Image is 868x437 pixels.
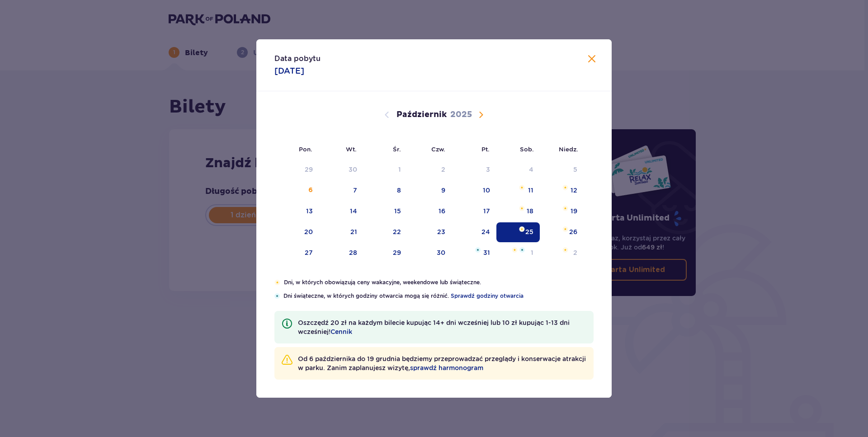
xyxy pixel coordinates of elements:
img: Pomarańczowa gwiazdka [562,185,568,190]
div: 15 [394,207,401,216]
td: Data niedostępna. niedziela, 5 października 2025 [540,160,584,180]
td: środa, 29 października 2025 [363,243,407,263]
td: czwartek, 16 października 2025 [407,202,452,221]
td: wtorek, 28 października 2025 [319,243,364,263]
div: 14 [350,207,357,216]
td: środa, 22 października 2025 [363,222,407,242]
img: Pomarańczowa gwiazdka [519,226,525,232]
small: Sob. [520,146,534,153]
p: Data pobytu [274,54,321,64]
div: 2 [573,248,577,257]
div: 5 [573,165,577,174]
td: wtorek, 7 października 2025 [319,181,364,201]
div: 3 [486,165,490,174]
p: [DATE] [274,66,304,76]
div: 30 [437,248,445,257]
small: Pt. [481,146,490,153]
td: czwartek, 30 października 2025 [407,243,452,263]
img: Pomarańczowa gwiazdka [562,247,568,253]
td: środa, 15 października 2025 [363,202,407,221]
td: Data niedostępna. czwartek, 2 października 2025 [407,160,452,180]
div: 25 [525,227,533,236]
td: niedziela, 26 października 2025 [540,222,584,242]
div: 23 [437,227,445,236]
img: Pomarańczowa gwiazdka [562,206,568,211]
img: Niebieska gwiazdka [274,293,280,299]
div: 2 [441,165,445,174]
td: niedziela, 19 października 2025 [540,202,584,221]
div: 11 [528,186,533,195]
p: Dni, w których obowiązują ceny wakacyjne, weekendowe lub świąteczne. [284,278,594,287]
div: 29 [305,165,313,174]
div: 30 [349,165,357,174]
div: 24 [481,227,490,236]
td: sobota, 11 października 2025 [496,181,540,201]
small: Niedz. [559,146,578,153]
td: poniedziałek, 6 października 2025 [274,181,319,201]
div: 16 [439,207,445,216]
small: Śr. [393,146,401,153]
td: czwartek, 23 października 2025 [407,222,452,242]
div: 22 [393,227,401,236]
div: 6 [308,186,313,195]
td: piątek, 17 października 2025 [452,202,496,221]
td: wtorek, 21 października 2025 [319,222,364,242]
td: piątek, 24 października 2025 [452,222,496,242]
div: 20 [304,227,313,236]
td: środa, 8 października 2025 [363,181,407,201]
img: Pomarańczowa gwiazdka [512,247,518,253]
small: Pon. [299,146,312,153]
td: Data zaznaczona. sobota, 25 października 2025 [496,222,540,242]
td: piątek, 10 października 2025 [452,181,496,201]
div: 1 [531,248,533,257]
img: Pomarańczowa gwiazdka [519,206,525,211]
td: niedziela, 12 października 2025 [540,181,584,201]
div: 13 [306,207,313,216]
div: 19 [571,207,577,216]
a: sprawdź harmonogram [410,363,483,372]
p: Październik [396,109,447,120]
td: czwartek, 9 października 2025 [407,181,452,201]
td: Data niedostępna. wtorek, 30 września 2025 [319,160,364,180]
button: Następny miesiąc [476,109,486,120]
img: Pomarańczowa gwiazdka [274,280,280,285]
div: 7 [353,186,357,195]
td: poniedziałek, 27 października 2025 [274,243,319,263]
a: Cennik [330,327,352,336]
p: Dni świąteczne, w których godziny otwarcia mogą się różnić. [283,292,594,300]
div: 17 [483,207,490,216]
td: Data niedostępna. sobota, 4 października 2025 [496,160,540,180]
img: Niebieska gwiazdka [519,247,525,253]
div: 26 [569,227,577,236]
div: 18 [527,207,533,216]
div: 31 [483,248,490,257]
div: 1 [398,165,401,174]
div: 9 [441,186,445,195]
div: 21 [350,227,357,236]
td: Data niedostępna. środa, 1 października 2025 [363,160,407,180]
p: 2025 [450,109,472,120]
div: 28 [349,248,357,257]
td: piątek, 31 października 2025 [452,243,496,263]
div: 27 [305,248,313,257]
img: Niebieska gwiazdka [475,247,481,253]
td: poniedziałek, 20 października 2025 [274,222,319,242]
div: 8 [397,186,401,195]
small: Czw. [431,146,445,153]
td: sobota, 18 października 2025 [496,202,540,221]
small: Wt. [346,146,357,153]
img: Pomarańczowa gwiazdka [519,185,525,190]
td: niedziela, 2 listopada 2025 [540,243,584,263]
p: Od 6 października do 19 grudnia będziemy przeprowadzać przeglądy i konserwacje atrakcji w parku. ... [298,354,586,372]
button: Zamknij [586,54,597,65]
img: Pomarańczowa gwiazdka [562,226,568,232]
div: 4 [529,165,533,174]
div: 10 [483,186,490,195]
a: Sprawdź godziny otwarcia [451,292,524,300]
td: sobota, 1 listopada 2025 [496,243,540,263]
div: 12 [571,186,577,195]
button: Poprzedni miesiąc [382,109,392,120]
td: poniedziałek, 13 października 2025 [274,202,319,221]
